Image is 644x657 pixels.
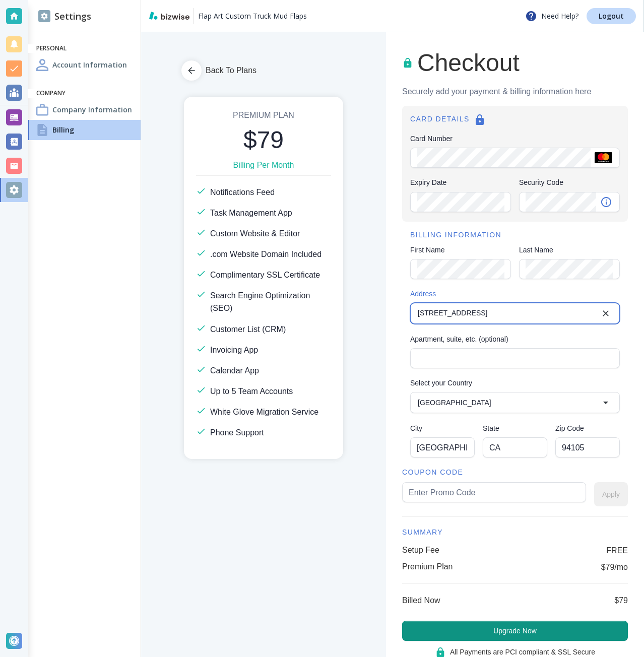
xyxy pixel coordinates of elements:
[606,544,628,557] h6: FREE
[410,230,620,241] h6: BILLING INFORMATION
[206,64,256,77] h6: Back To Plans
[596,303,616,323] button: Clear
[52,104,132,115] h4: Company Information
[600,196,612,208] svg: Security code is the 3-4 digit number on the back of your card
[410,289,620,299] label: Address
[402,561,453,573] p: Premium Plan
[196,125,331,155] h2: $79
[198,8,307,24] a: Flap Art Custom Truck Mud Flaps
[38,10,50,22] img: DashboardSidebarSettings.svg
[402,527,628,538] h6: SUMMARY
[28,100,141,120] a: Company InformationCompany Information
[595,152,612,163] img: Mastercard
[28,120,141,140] a: BillingBilling
[410,423,475,433] label: City
[210,186,275,199] h6: Notifications Feed
[483,423,547,433] label: State
[410,114,620,129] h6: CARD DETAILS
[28,55,141,75] a: Account InformationAccount Information
[52,59,127,70] h4: Account Information
[410,378,620,388] label: Select your Country
[614,594,628,607] h6: $79
[210,426,264,439] h6: Phone Support
[210,269,320,281] h6: Complimentary SSL Certificate
[519,177,620,187] label: Security Code
[402,467,628,478] h6: COUPON CODE
[198,11,307,21] p: Flap Art Custom Truck Mud Flaps
[596,392,616,413] button: Open
[210,227,300,240] h6: Custom Website & Editor
[410,134,620,144] label: Card Number
[210,289,331,314] h6: Search Engine Optimization (SEO)
[402,48,520,78] h2: Checkout
[402,544,439,557] p: Setup Fee
[402,621,628,641] button: Upgrade Now
[36,44,133,53] h6: Personal
[36,89,133,98] h6: Company
[210,207,292,219] h6: Task Management App
[210,406,318,418] h6: White Glove Migration Service
[525,10,578,22] p: Need Help?
[149,12,189,20] img: bizwise
[402,594,440,607] h6: Billed Now
[601,561,628,573] h6: $79/mo
[38,10,91,23] h2: Settings
[210,344,258,356] h6: Invoicing App
[210,364,259,377] h6: Calendar App
[402,86,628,98] p: Securely add your payment & billing information here
[196,109,331,121] h6: Premium Plan
[52,124,74,135] h4: Billing
[599,13,624,20] p: Logout
[210,323,286,336] h6: Customer List (CRM)
[410,177,511,187] label: Expiry Date
[210,385,293,398] h6: Up to 5 Team Accounts
[409,483,579,502] input: Enter Promo Code
[587,8,636,24] a: Logout
[410,245,511,255] label: First Name
[519,245,620,255] label: Last Name
[210,248,321,260] h6: .com Website Domain Included
[196,159,331,171] h6: Billing Per Month
[555,423,620,433] label: Zip Code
